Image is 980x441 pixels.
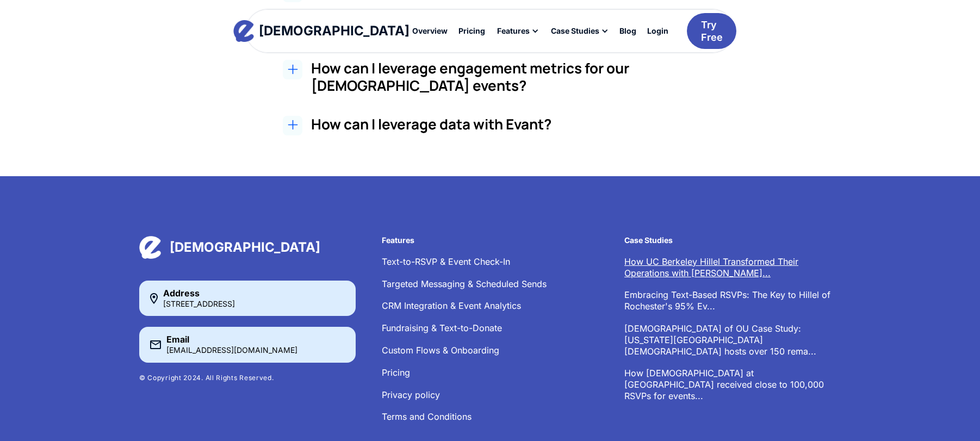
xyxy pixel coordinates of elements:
div: Address [163,289,235,297]
a: Targeted Messaging & Scheduled Sends [382,278,547,289]
a: Login [642,22,674,40]
div: Blog [619,27,636,35]
a: How [DEMOGRAPHIC_DATA] at [GEOGRAPHIC_DATA] received close to 100,000 RSVPs for events... [624,368,824,401]
a: Privacy policy [382,389,440,400]
a: Try Free [687,13,736,49]
h6: Case Studies [624,236,841,245]
div: [DEMOGRAPHIC_DATA] [170,239,320,256]
a: [DEMOGRAPHIC_DATA] of OU Case Study: [US_STATE][GEOGRAPHIC_DATA][DEMOGRAPHIC_DATA] hosts over 150... [624,323,816,357]
a: How UC Berkeley Hillel Transformed Their Operations with [PERSON_NAME]... [624,256,798,278]
div: Overview [412,27,448,35]
div: [EMAIL_ADDRESS][DOMAIN_NAME] [166,346,297,354]
div: [STREET_ADDRESS] [163,300,235,308]
a: Embracing Text-Based RSVPs: The Key to Hillel of Rochester's 95% Ev... [624,289,830,312]
a: CRM Integration & Event Analytics [382,300,521,311]
div: Case Studies [551,27,599,35]
a: Text-to-RSVP & Event Check-In [382,256,510,267]
div: [DEMOGRAPHIC_DATA] [259,24,410,38]
div: Pricing [458,27,485,35]
a: Overview [407,22,453,40]
a: Terms and Conditions [382,411,472,422]
a: Fundraising & Text-to-Donate [382,322,502,333]
a: Pricing [453,22,491,40]
h3: How can I leverage data with Evant? [311,116,720,133]
a: Blog [614,22,642,40]
a: Custom Flows & Onboarding [382,345,499,356]
a: home [244,20,400,42]
a: Pricing [382,367,410,378]
div: Try Free [701,18,723,44]
div: Features [491,22,544,40]
div: Case Studies [544,22,614,40]
div: Login [647,27,668,35]
div: Features [497,27,530,35]
p: © Copyright 2024. All Rights Reserved. [139,374,356,382]
h6: Features [382,236,598,245]
div: Email [166,335,297,344]
h3: How can I leverage engagement metrics for our [DEMOGRAPHIC_DATA] events? [311,60,720,94]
